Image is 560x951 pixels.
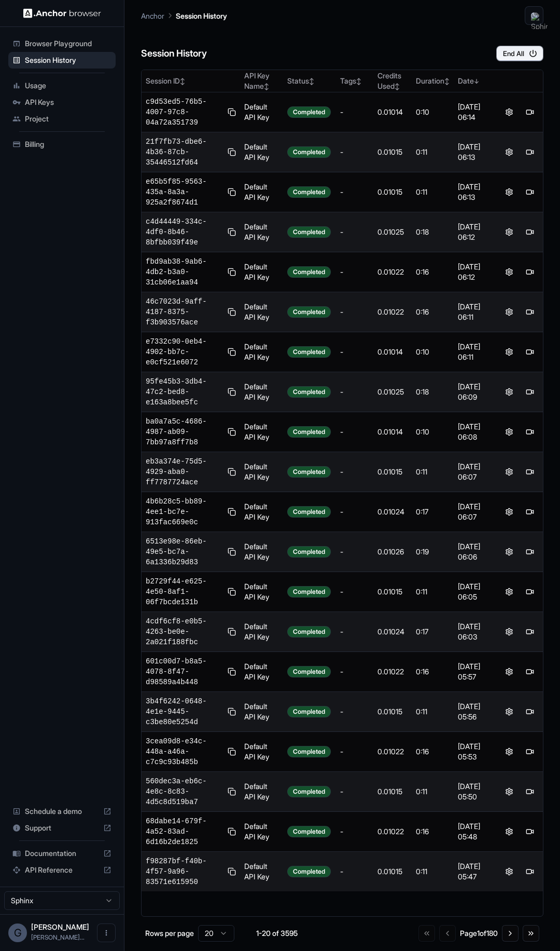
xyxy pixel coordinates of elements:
div: 0.01022 [377,746,408,757]
div: Browser Playground [8,35,116,52]
td: Default API Key [240,252,283,292]
div: [DATE] 06:14 [458,102,492,123]
td: Default API Key [240,772,283,812]
div: 0.01015 [377,866,408,877]
td: Default API Key [240,532,283,572]
div: 0:11 [416,866,450,877]
div: [DATE] 06:08 [458,422,492,442]
div: [DATE] 06:11 [458,342,492,362]
div: [DATE] 06:13 [458,142,492,162]
td: Default API Key [240,652,283,692]
div: [DATE] 06:05 [458,581,492,602]
span: 560dec3a-eb6c-4e8c-8c83-4d5c8d519ba7 [146,776,223,807]
div: 0:16 [416,826,450,837]
div: Completed [287,106,331,118]
td: Default API Key [240,692,283,732]
span: Schedule a demo [25,806,99,817]
div: 0.01015 [377,467,408,477]
div: Completed [287,306,331,318]
div: - [340,866,369,877]
div: 0.01015 [377,587,408,597]
div: 0:16 [416,746,450,757]
div: Completed [287,346,331,358]
div: - [340,427,369,437]
div: Completed [287,626,331,637]
span: 601c00d7-b8a5-4078-8f47-d98589a4b448 [146,656,223,687]
div: Tags [340,76,369,86]
div: 0:18 [416,227,450,237]
div: [DATE] 06:12 [458,222,492,242]
div: 0.01015 [377,147,408,157]
div: 0:16 [416,267,450,277]
div: - [340,786,369,797]
span: gabriel@sphinxhq.com [31,933,85,941]
div: - [340,307,369,317]
span: 46c7023d-9aff-4187-8375-f3b903576ace [146,296,223,328]
div: Completed [287,466,331,478]
div: API Key Name [244,71,279,91]
span: ↕ [309,77,314,85]
span: ba0a7a5c-4686-4987-ab09-7bb97a8ff7b8 [146,416,223,447]
div: - [340,507,369,517]
div: Billing [8,136,116,153]
div: Credits Used [377,71,408,91]
td: Default API Key [240,412,283,452]
span: ↓ [474,77,479,85]
span: e65b5f85-9563-435a-8a3a-925a2f8674d1 [146,176,223,208]
td: Default API Key [240,852,283,892]
div: [DATE] 06:12 [458,262,492,282]
div: 0:11 [416,587,450,597]
p: Rows per page [145,928,194,939]
span: 6513e98e-86eb-49e5-bc7a-6a1336b29d83 [146,536,223,567]
td: Default API Key [240,612,283,652]
button: Open menu [97,923,116,942]
div: - [340,587,369,597]
div: [DATE] 06:09 [458,382,492,402]
span: Browser Playground [25,38,111,49]
span: e7332c90-0eb4-4902-bb7c-e0cf521e6072 [146,336,223,368]
div: Completed [287,746,331,757]
div: Completed [287,786,331,797]
div: - [340,627,369,637]
span: Billing [25,139,111,150]
div: Session History [8,52,116,69]
div: 0:11 [416,786,450,797]
div: [DATE] 05:57 [458,661,492,682]
div: - [340,547,369,557]
div: 0.01024 [377,627,408,637]
p: Anchor [141,10,164,21]
div: Date [458,76,492,86]
div: 0:19 [416,547,450,557]
div: - [340,387,369,397]
span: eb3a374e-75d5-4929-aba0-ff7787724ace [146,456,223,487]
div: - [340,147,369,157]
div: [DATE] 06:13 [458,182,492,202]
div: - [340,826,369,837]
span: ↕ [264,83,269,90]
div: Support [8,820,116,836]
td: Default API Key [240,492,283,532]
span: ↕ [180,77,185,85]
td: Default API Key [240,812,283,852]
div: 0:10 [416,347,450,357]
div: [DATE] 05:50 [458,781,492,802]
span: 3cea09d8-e34c-448a-a46a-c7c9c93b485b [146,736,223,767]
div: 0.01025 [377,227,408,237]
span: API Reference [25,865,99,875]
td: Default API Key [240,212,283,252]
div: 0:16 [416,667,450,677]
span: API Keys [25,97,111,107]
div: 0:17 [416,507,450,517]
div: Completed [287,826,331,837]
span: 95fe45b3-3db4-47c2-bed8-e163a8bee5fc [146,376,223,407]
span: 3b4f6242-0648-4e1e-9445-c3be80e5254d [146,696,223,727]
img: Sphinx [531,12,548,29]
div: - [340,227,369,237]
div: [DATE] 06:11 [458,302,492,322]
div: Completed [287,266,331,278]
span: ↕ [356,77,361,85]
span: c9d53ed5-76b5-4007-97c8-04a72a351739 [146,97,223,128]
span: fbd9ab38-9ab6-4db2-b3a0-31cb06e1aa94 [146,256,223,288]
div: [DATE] 06:06 [458,541,492,562]
div: Completed [287,866,331,877]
